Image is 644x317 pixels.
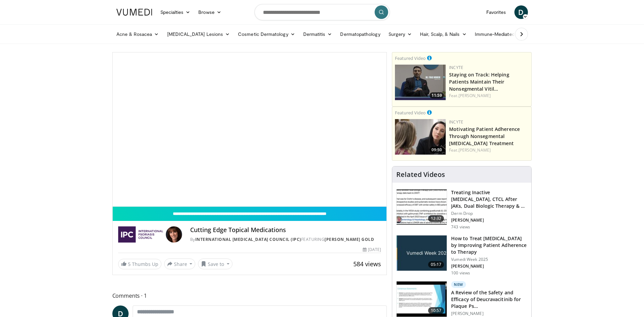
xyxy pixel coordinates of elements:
div: Feat. [449,93,529,99]
a: Cosmetic Dermatology [234,27,299,41]
p: [PERSON_NAME] [451,218,527,223]
video-js: Video Player [113,52,387,207]
a: Dermatopathology [336,27,384,41]
a: 09:50 [395,119,446,155]
p: New [451,281,466,288]
button: Share [164,258,196,269]
a: [PERSON_NAME] [459,93,491,98]
a: Staying on Track: Helping Patients Maintain Their Nonsegmental Vitil… [449,71,509,92]
small: Featured Video [395,55,426,61]
img: d738f5e2-ce1c-4c0d-8602-57100888be5a.150x105_q85_crop-smart_upscale.jpg [397,189,447,225]
p: Vumedi Week 2025 [451,257,527,262]
img: VuMedi Logo [116,9,152,16]
span: 11:59 [429,92,444,98]
a: Surgery [384,27,416,41]
h3: Treating Inactive [MEDICAL_DATA], CTCL After JAKs, Dual Biologic Therapy & … [451,189,527,209]
span: 05:17 [428,261,444,268]
a: D [514,5,528,19]
div: By FEATURING [190,236,381,243]
a: Motivating Patient Adherence Through Nonsegmental [MEDICAL_DATA] Treatment [449,126,520,146]
p: [PERSON_NAME] [451,311,527,316]
a: Dermatitis [299,27,336,41]
a: [PERSON_NAME] Gold [325,236,374,242]
span: 584 views [353,260,381,268]
a: [MEDICAL_DATA] Lesions [163,27,234,41]
a: Immune-Mediated [471,27,526,41]
span: 12:32 [428,215,444,222]
p: 100 views [451,270,470,276]
h4: Cutting Edge Topical Medications [190,226,381,234]
span: 5 [128,261,131,267]
div: [DATE] [363,247,381,253]
a: International [MEDICAL_DATA] Council (IPC) [195,236,301,242]
a: Incyte [449,65,463,70]
h3: How to Treat [MEDICAL_DATA] by Improving Patient Adherence to Therapy [451,235,527,255]
img: 39505ded-af48-40a4-bb84-dee7792dcfd5.png.150x105_q85_crop-smart_upscale.jpg [395,119,446,155]
div: Feat. [449,147,529,153]
a: Favorites [482,5,510,19]
span: 10:57 [428,307,444,314]
a: 12:32 Treating Inactive [MEDICAL_DATA], CTCL After JAKs, Dual Biologic Therapy & … Derm Drop [PER... [396,189,527,230]
a: 11:59 [395,65,446,100]
a: 05:17 How to Treat [MEDICAL_DATA] by Improving Patient Adherence to Therapy Vumedi Week 2025 [PER... [396,235,527,276]
button: Save to [198,258,232,269]
a: 5 Thumbs Up [118,259,161,269]
h4: Related Videos [396,171,445,179]
a: Acne & Rosacea [112,27,163,41]
span: Comments 1 [112,291,387,300]
a: Browse [194,5,225,19]
span: 09:50 [429,147,444,153]
img: International Psoriasis Council (IPC) [118,226,163,243]
a: [PERSON_NAME] [459,147,491,153]
input: Search topics, interventions [254,4,390,20]
p: Derm Drop [451,211,527,216]
small: Featured Video [395,110,426,116]
p: [PERSON_NAME] [451,264,527,269]
img: Avatar [166,226,182,243]
a: Incyte [449,119,463,125]
h3: A Review of the Safety and Efficacy of Deucravacitinib for Plaque Ps… [451,289,527,310]
a: Hair, Scalp, & Nails [416,27,470,41]
p: 743 views [451,224,470,230]
a: Specialties [156,5,195,19]
img: 686d8672-2919-4606-b2e9-16909239eac7.jpg.150x105_q85_crop-smart_upscale.jpg [397,235,447,271]
img: fe0751a3-754b-4fa7-bfe3-852521745b57.png.150x105_q85_crop-smart_upscale.jpg [395,65,446,100]
img: 164c68f3-bfd4-4518-9832-10129f0cb3dd.150x105_q85_crop-smart_upscale.jpg [397,281,447,317]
